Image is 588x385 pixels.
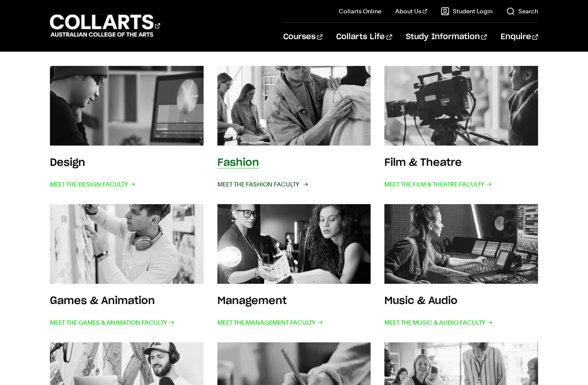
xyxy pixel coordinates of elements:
h3: Design [50,158,85,168]
a: Music & Audio Meet the Music & Audio Faculty [384,204,538,329]
a: About Us [395,7,427,16]
span: Meet the Film & Theatre Faculty [384,178,492,190]
a: Fashion Meet the Fashion Faculty [217,66,371,190]
h3: Film & Theatre [384,158,462,168]
a: Design Meet the Design Faculty [50,66,204,190]
span: Meet the Fashion Faculty [217,178,307,190]
a: Courses [283,23,322,51]
span: Meet the Management Faculty [217,317,323,329]
span: Meet the Music & Audio Faculty [384,317,493,329]
a: Study Information [406,23,487,51]
a: Film & Theatre Meet the Film & Theatre Faculty [384,66,538,190]
span: Meet the Games & Animation Faculty [50,317,175,329]
div: Go to homepage [50,13,160,38]
a: Collarts Online [339,7,381,16]
h3: Fashion [217,158,259,168]
span: Meet the Design Faculty [50,178,136,190]
h3: Music & Audio [384,296,458,306]
a: Search [506,7,538,16]
h3: Games & Animation [50,296,155,306]
a: Management Meet the Management Faculty [217,204,371,329]
a: Student Login [441,7,492,16]
a: Enquire [501,23,538,51]
a: Collarts Life [336,23,392,51]
a: Games & Animation Meet the Games & Animation Faculty [50,204,204,329]
h3: Management [217,296,287,306]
